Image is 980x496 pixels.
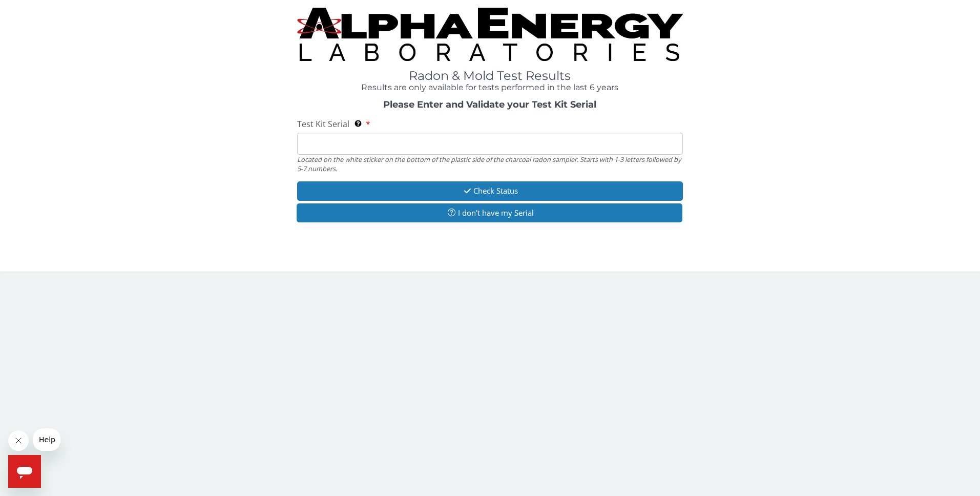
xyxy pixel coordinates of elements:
[8,430,29,451] iframe: Close message
[297,69,683,82] h1: Radon & Mold Test Results
[297,181,683,200] button: Check Status
[297,83,683,92] h4: Results are only available for tests performed in the last 6 years
[297,8,683,61] img: TightCrop.jpg
[383,99,596,110] strong: Please Enter and Validate your Test Kit Serial
[33,428,60,451] iframe: Message from company
[297,203,682,222] button: I don't have my Serial
[297,155,683,174] div: Located on the white sticker on the bottom of the plastic side of the charcoal radon sampler. Sta...
[8,455,41,488] iframe: Button to launch messaging window
[297,118,349,130] span: Test Kit Serial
